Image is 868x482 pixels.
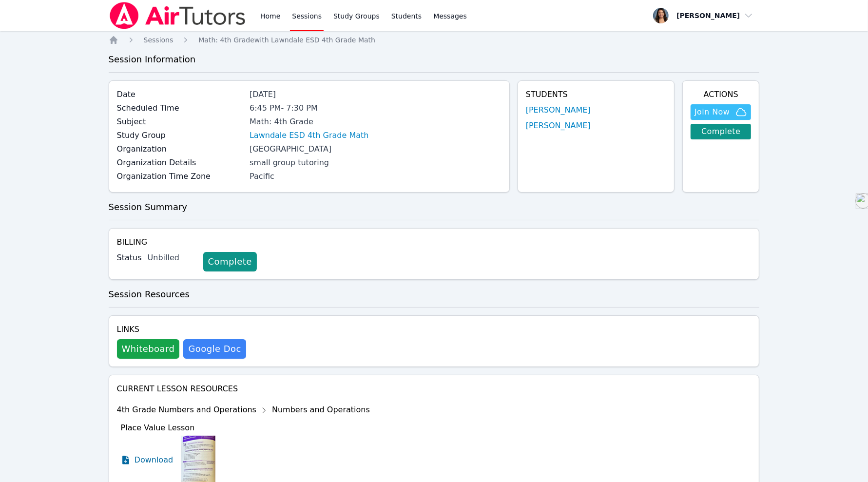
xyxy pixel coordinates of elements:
[135,454,174,466] span: Download
[691,89,751,100] h4: Actions
[109,288,760,301] h3: Session Resources
[433,11,467,21] span: Messages
[109,35,760,45] nav: Breadcrumb
[117,236,752,248] h4: Billing
[117,403,444,418] div: 4th Grade Numbers and Operations Numbers and Operations
[250,102,502,114] div: 6:45 PM - 7:30 PM
[526,104,591,116] a: [PERSON_NAME]
[250,116,502,128] div: Math: 4th Grade
[183,339,246,359] a: Google Doc
[117,143,244,155] label: Organization
[250,157,502,169] div: small group tutoring
[144,35,174,45] a: Sessions
[250,143,502,155] div: [GEOGRAPHIC_DATA]
[526,120,591,132] a: [PERSON_NAME]
[117,102,244,114] label: Scheduled Time
[526,89,666,100] h4: Students
[198,36,375,44] span: Math: 4th Grade with Lawndale ESD 4th Grade Math
[117,339,180,359] button: Whiteboard
[109,53,760,66] h3: Session Information
[117,157,244,169] label: Organization Details
[117,252,142,264] label: Status
[144,36,174,44] span: Sessions
[691,124,751,139] a: Complete
[117,383,752,395] h4: Current Lesson Resources
[203,252,257,271] a: Complete
[117,324,246,335] h4: Links
[117,130,244,141] label: Study Group
[694,106,730,118] span: Join Now
[250,130,369,141] a: Lawndale ESD 4th Grade Math
[148,252,195,264] div: Unbilled
[109,2,247,29] img: Air Tutors
[117,171,244,182] label: Organization Time Zone
[250,171,502,182] div: Pacific
[121,423,195,432] span: Place Value Lesson
[250,89,502,100] div: [DATE]
[117,89,244,100] label: Date
[117,116,244,128] label: Subject
[691,104,751,120] button: Join Now
[198,35,375,45] a: Math: 4th Gradewith Lawndale ESD 4th Grade Math
[109,200,760,214] h3: Session Summary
